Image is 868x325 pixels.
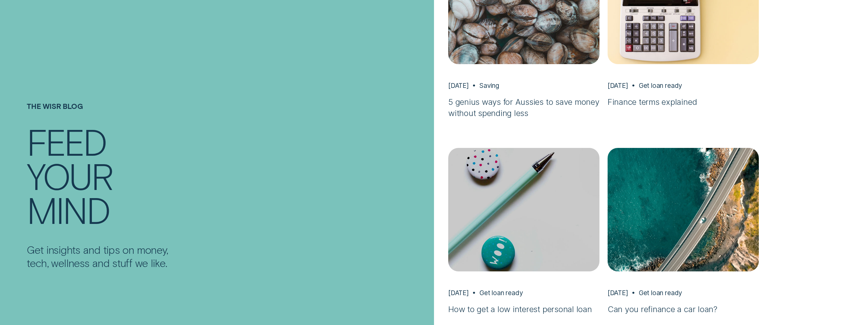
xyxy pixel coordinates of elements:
div: Get loan ready [639,81,682,90]
div: Saving [479,81,499,90]
div: [DATE] [608,289,628,297]
h3: How to get a low interest personal loan [448,304,599,315]
h1: The Wisr Blog [27,102,185,125]
div: Get loan ready [479,289,523,297]
div: your [27,158,112,192]
div: [DATE] [608,81,628,90]
h4: Feed your mind [27,125,185,227]
h3: Can you refinance a car loan? [608,304,759,315]
a: How to get a low interest personal loan, Aug 06 Get loan ready [448,148,599,315]
div: mind [27,192,109,226]
h3: Finance terms explained [608,97,759,108]
a: Can you refinance a car loan?, Dec 20 Get loan ready [608,148,759,315]
p: Get insights and tips on money, tech, wellness and stuff we like. [27,243,185,269]
div: Feed [27,125,106,158]
h3: 5 genius ways for Aussies to save money without spending less [448,97,599,119]
div: [DATE] [448,81,469,90]
div: Get loan ready [639,289,682,297]
div: [DATE] [448,289,469,297]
